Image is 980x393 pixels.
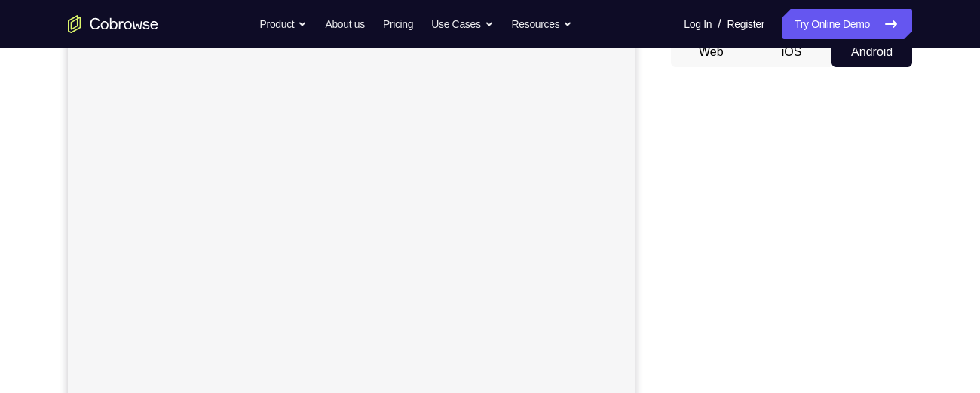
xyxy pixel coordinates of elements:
[383,9,413,39] a: Pricing
[512,9,573,39] button: Resources
[325,9,364,39] a: About us
[718,15,721,33] span: /
[671,37,752,67] button: Web
[431,9,493,39] button: Use Cases
[727,9,764,39] a: Register
[831,37,912,67] button: Android
[752,37,832,67] button: iOS
[782,9,912,39] a: Try Online Demo
[68,15,158,33] a: Go to the home page
[684,9,712,39] a: Log In
[260,9,308,39] button: Product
